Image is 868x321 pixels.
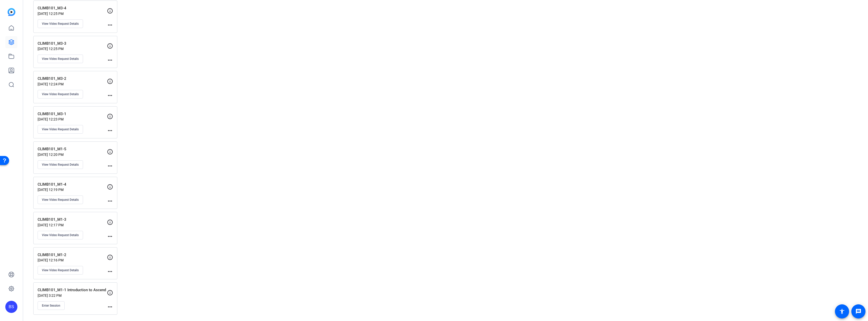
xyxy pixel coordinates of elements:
[38,301,65,310] button: Enter Session
[38,19,83,28] button: View Video Request Details
[38,293,107,298] p: [DATE] 3:22 PM
[38,5,107,11] p: CLIMB101_M3-4
[107,198,113,204] mat-icon: more_horiz
[42,304,60,308] span: Enter Session
[42,22,79,26] span: View Video Request Details
[38,12,107,16] p: [DATE] 12:25 PM
[38,252,107,258] p: CLIMB101_M1-2
[38,217,107,223] p: CLIMB101_M1-3
[107,233,113,239] mat-icon: more_horiz
[107,57,113,63] mat-icon: more_horiz
[8,8,15,16] img: blue-gradient.svg
[839,308,845,314] mat-icon: accessibility
[38,153,107,157] p: [DATE] 12:20 PM
[38,90,83,98] button: View Video Request Details
[42,198,79,202] span: View Video Request Details
[38,258,107,262] p: [DATE] 12:16 PM
[38,231,83,239] button: View Video Request Details
[107,268,113,275] mat-icon: more_horiz
[42,233,79,237] span: View Video Request Details
[38,195,83,204] button: View Video Request Details
[38,47,107,51] p: [DATE] 12:25 PM
[107,163,113,169] mat-icon: more_horiz
[38,76,107,82] p: CLIMB101_M3-2
[38,182,107,187] p: CLIMB101_M1-4
[107,304,113,310] mat-icon: more_horiz
[42,57,79,61] span: View Video Request Details
[42,127,79,131] span: View Video Request Details
[42,268,79,272] span: View Video Request Details
[38,160,83,169] button: View Video Request Details
[38,146,107,152] p: CLIMB101_M1-5
[38,266,83,275] button: View Video Request Details
[38,117,107,121] p: [DATE] 12:23 PM
[38,41,107,46] p: CLIMB101_M3-3
[38,188,107,192] p: [DATE] 12:19 PM
[5,301,17,313] div: BS
[107,92,113,98] mat-icon: more_horiz
[38,125,83,134] button: View Video Request Details
[38,287,107,293] p: CLIMB101_M1-1 Introduction to Ascend
[42,163,79,167] span: View Video Request Details
[42,92,79,96] span: View Video Request Details
[38,223,107,227] p: [DATE] 12:17 PM
[855,308,861,314] mat-icon: message
[38,82,107,86] p: [DATE] 12:24 PM
[107,128,113,134] mat-icon: more_horiz
[38,111,107,117] p: CLIMB101_M3-1
[38,55,83,63] button: View Video Request Details
[107,22,113,28] mat-icon: more_horiz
